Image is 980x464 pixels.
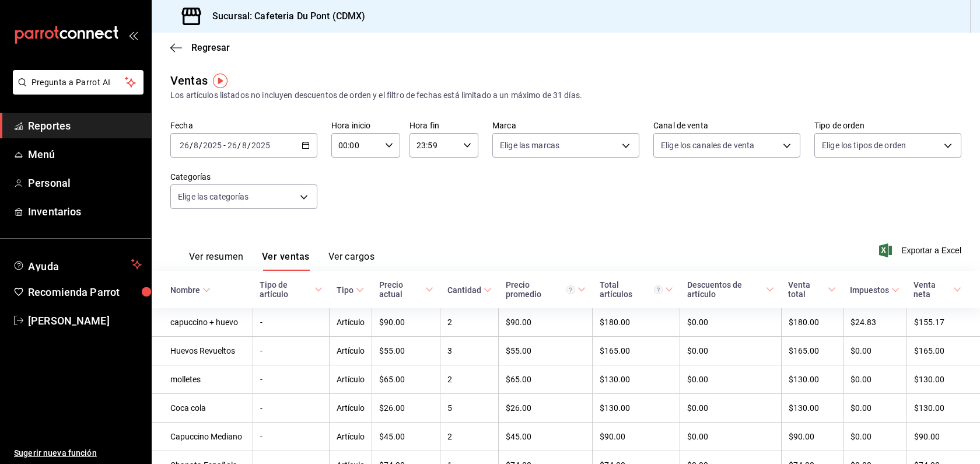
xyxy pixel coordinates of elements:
td: $0.00 [680,423,782,451]
td: $0.00 [680,394,782,423]
td: $165.00 [907,337,980,365]
div: Impuestos [850,285,889,295]
td: 2 [440,423,499,451]
span: Elige las marcas [500,139,559,151]
div: Los artículos listados no incluyen descuentos de orden y el filtro de fechas está limitado a un m... [170,89,961,102]
img: Tooltip marker [213,74,228,88]
td: molletes [152,365,253,394]
td: Artículo [330,423,372,451]
td: Artículo [330,308,372,337]
span: Precio promedio [506,280,586,299]
td: $90.00 [593,423,680,451]
td: - [253,394,330,423]
input: -- [242,141,247,150]
td: $0.00 [680,308,782,337]
label: Hora inicio [331,121,400,130]
span: [PERSON_NAME] [28,313,142,329]
span: / [237,141,241,150]
td: $65.00 [499,365,593,394]
td: $0.00 [843,365,907,394]
span: Sugerir nueva función [14,447,142,459]
div: Cantidad [447,285,481,295]
td: $45.00 [499,423,593,451]
span: Elige los canales de venta [661,139,754,151]
td: $65.00 [372,365,440,394]
label: Categorías [170,173,317,181]
td: $165.00 [781,337,843,365]
button: Exportar a Excel [881,243,961,257]
span: Inventarios [28,204,142,219]
span: Ayuda [28,257,127,271]
td: Capuccino Mediano [152,423,253,451]
td: 5 [440,394,499,423]
td: $0.00 [680,337,782,365]
label: Canal de venta [653,121,800,130]
td: $45.00 [372,423,440,451]
a: Pregunta a Parrot AI [8,85,143,97]
td: - [253,365,330,394]
td: 2 [440,308,499,337]
span: Reportes [28,118,142,134]
span: Elige los tipos de orden [822,139,906,151]
span: Recomienda Parrot [28,284,142,300]
span: Pregunta a Parrot AI [32,76,125,89]
td: $0.00 [843,394,907,423]
span: Nombre [170,285,211,295]
button: Regresar [170,42,230,53]
td: $130.00 [907,365,980,394]
span: Elige las categorías [178,191,249,203]
span: - [223,141,226,150]
td: $130.00 [593,394,680,423]
td: $130.00 [593,365,680,394]
button: Pregunta a Parrot AI [13,70,143,95]
span: Tipo de artículo [260,280,323,299]
td: 2 [440,365,499,394]
td: Artículo [330,394,372,423]
div: Precio promedio [506,280,575,299]
td: $90.00 [781,423,843,451]
td: $0.00 [843,423,907,451]
td: $130.00 [781,394,843,423]
td: $130.00 [907,394,980,423]
span: Venta neta [914,280,961,299]
td: Artículo [330,337,372,365]
input: ---- [251,141,271,150]
td: $90.00 [499,308,593,337]
span: Precio actual [379,280,433,299]
span: Personal [28,175,142,191]
div: Tipo [337,285,353,295]
span: Tipo [337,285,364,295]
button: Ver ventas [262,251,310,271]
td: $24.83 [843,308,907,337]
td: $165.00 [593,337,680,365]
td: $180.00 [593,308,680,337]
svg: El total artículos considera cambios de precios en los artículos así como costos adicionales por ... [654,285,663,294]
div: Nombre [170,285,200,295]
td: 3 [440,337,499,365]
td: $26.00 [499,394,593,423]
td: - [253,308,330,337]
td: $0.00 [843,337,907,365]
td: $26.00 [372,394,440,423]
input: ---- [202,141,222,150]
span: Descuentos de artículo [687,280,775,299]
td: Huevos Revueltos [152,337,253,365]
span: / [199,141,202,150]
span: / [247,141,251,150]
input: -- [179,141,190,150]
div: Tipo de artículo [260,280,312,299]
td: $90.00 [907,423,980,451]
label: Marca [492,121,639,130]
button: open_drawer_menu [128,30,138,40]
div: Venta neta [914,280,951,299]
div: Descuentos de artículo [687,280,764,299]
td: $180.00 [781,308,843,337]
td: $55.00 [499,337,593,365]
td: $155.17 [907,308,980,337]
div: navigation tabs [189,251,374,271]
td: $130.00 [781,365,843,394]
div: Precio actual [379,280,423,299]
input: -- [193,141,199,150]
